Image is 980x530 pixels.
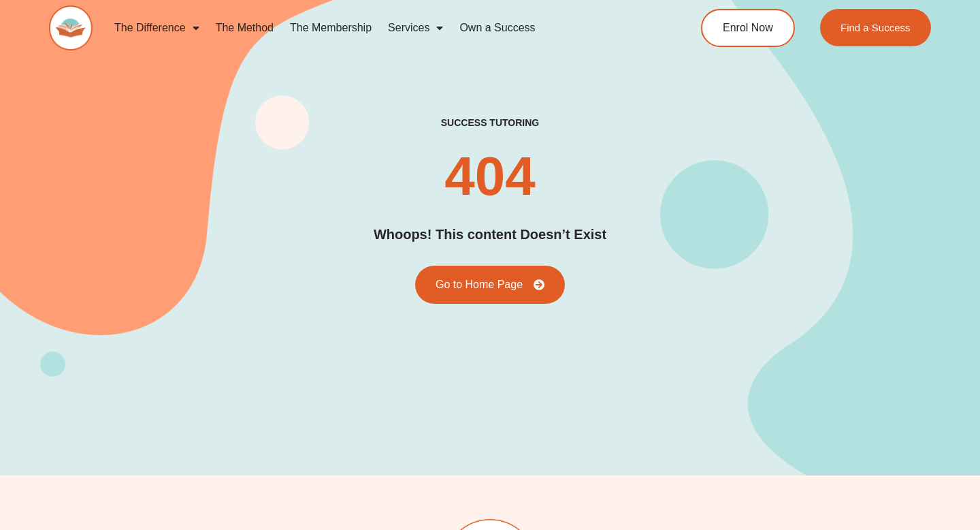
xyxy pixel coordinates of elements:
[441,116,539,129] h2: success tutoring
[701,9,795,47] a: Enrol Now
[840,22,911,33] span: Find a Success
[723,22,773,33] span: Enrol Now
[282,12,380,44] a: The Membership
[415,266,565,304] a: Go to Home Page
[208,12,282,44] a: The Method
[374,224,606,245] h2: Whoops! This content Doesn’t Exist
[380,12,451,44] a: Services
[444,149,535,204] h2: 404
[106,12,208,44] a: The Difference
[436,279,523,290] span: Go to Home Page
[106,12,651,44] nav: Menu
[820,9,931,46] a: Find a Success
[451,12,543,44] a: Own a Success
